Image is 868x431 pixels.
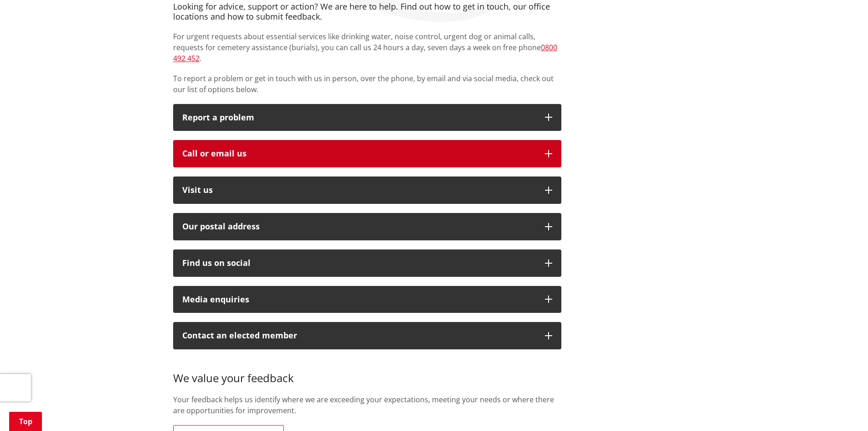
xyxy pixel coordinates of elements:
div: Media enquiries [182,295,536,304]
a: 0800 492 452 [173,42,557,63]
iframe: Messenger Launcher [826,393,859,426]
p: Visit us [182,186,536,195]
p: Report a problem [182,113,536,122]
div: Call or email us [182,149,536,158]
h2: Our postal address [182,222,536,231]
button: Find us on social [173,249,561,277]
button: Media enquiries [173,286,561,313]
p: To report a problem or get in touch with us in person, over the phone, by email and via social me... [173,73,561,95]
button: Report a problem [173,104,561,131]
button: Contact an elected member [173,322,561,349]
p: For urgent requests about essential services like drinking water, noise control, urgent dog or an... [173,31,561,64]
p: Your feedback helps us identify where we are exceeding your expectations, meeting your needs or w... [173,394,561,416]
button: Visit us [173,177,561,204]
button: Call or email us [173,140,561,167]
p: Contact an elected member [182,331,536,340]
div: Find us on social [182,259,536,268]
h3: We value your feedback [173,358,561,385]
a: Top [9,412,42,431]
h4: Looking for advice, support or action? We are here to help. Find out how to get in touch, our off... [173,2,561,21]
button: Our postal address [173,213,561,240]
